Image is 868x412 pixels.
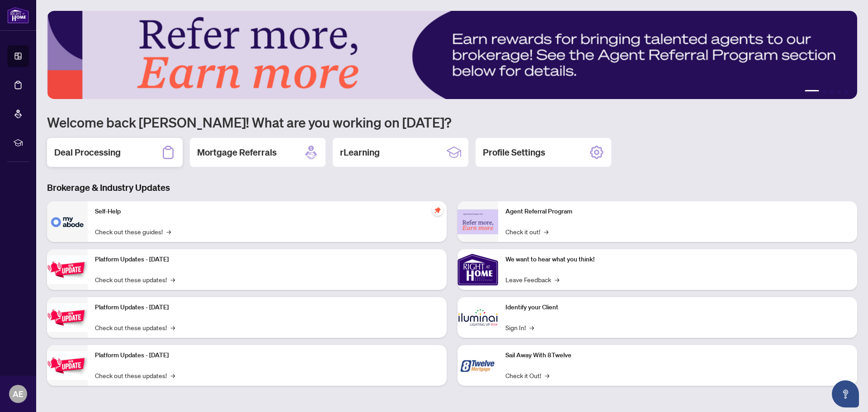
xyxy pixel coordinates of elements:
span: → [529,322,534,332]
span: → [555,275,559,284]
p: Agent Referral Program [505,207,850,217]
h1: Welcome back [PERSON_NAME]! What are you working on [DATE]? [47,114,857,131]
button: 2 [823,90,826,94]
img: Sail Away With 8Twelve [458,345,498,386]
a: Check out these updates!→ [95,275,175,284]
button: 5 [844,90,848,94]
img: Self-Help [47,201,88,242]
a: Check out these updates!→ [95,322,175,332]
h2: Profile Settings [483,146,545,159]
a: Check out these guides!→ [95,227,171,237]
h2: Mortgage Referrals [197,146,277,159]
img: Platform Updates - July 21, 2025 [47,256,88,284]
h2: rLearning [340,146,380,159]
p: Self-Help [95,207,439,217]
p: Platform Updates - [DATE] [95,303,439,313]
h3: Brokerage & Industry Updates [47,181,857,194]
a: Sign In!→ [505,322,534,332]
p: Platform Updates - [DATE] [95,255,439,265]
a: Check out these updates!→ [95,370,175,380]
img: Agent Referral Program [458,209,498,234]
img: We want to hear what you think! [458,249,498,290]
h2: Deal Processing [54,146,121,159]
a: Check it Out!→ [505,370,549,380]
p: We want to hear what you think! [505,255,850,265]
button: 4 [837,90,841,94]
p: Identify your Client [505,303,850,313]
img: logo [7,7,29,24]
span: → [170,322,175,332]
p: Sail Away With 8Twelve [505,350,850,360]
a: Leave Feedback→ [505,275,559,284]
button: 3 [830,90,834,94]
span: pushpin [432,205,443,216]
span: → [544,227,548,237]
p: Platform Updates - [DATE] [95,350,439,360]
img: Platform Updates - June 23, 2025 [47,351,88,380]
span: → [170,275,175,284]
img: Platform Updates - July 8, 2025 [47,303,88,332]
span: → [166,227,171,237]
img: Identify your Client [458,297,498,338]
button: 1 [805,90,819,94]
img: Slide 0 [47,11,857,99]
span: → [170,370,175,380]
span: → [545,370,549,380]
span: AE [13,388,24,400]
button: Open asap [832,380,859,407]
a: Check it out!→ [505,227,548,237]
